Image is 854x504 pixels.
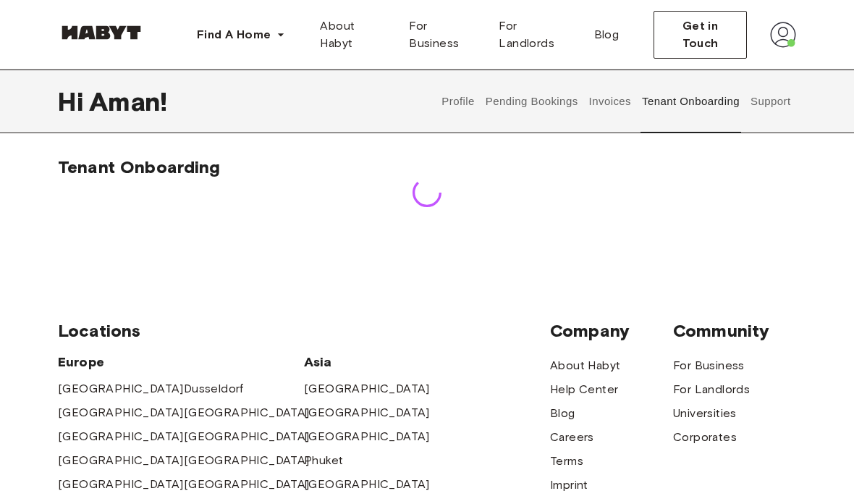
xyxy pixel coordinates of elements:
[673,381,750,398] a: For Landlords
[304,353,427,371] span: Asia
[550,405,575,422] a: Blog
[770,22,796,48] img: avatar
[320,17,386,52] span: About Habyt
[550,429,594,446] a: Careers
[666,17,735,52] span: Get in Touch
[184,404,310,421] a: [GEOGRAPHIC_DATA]
[583,12,631,58] a: Blog
[550,381,618,398] a: Help Center
[594,26,620,43] span: Blog
[185,20,297,49] button: Find A Home
[673,429,737,446] a: Corporates
[550,320,673,342] span: Company
[487,12,582,58] a: For Landlords
[58,428,184,445] a: [GEOGRAPHIC_DATA]
[550,476,588,494] a: Imprint
[58,380,184,398] a: [GEOGRAPHIC_DATA]
[436,70,796,133] div: user profile tabs
[483,70,580,133] button: Pending Bookings
[440,70,477,133] button: Profile
[58,86,89,117] span: Hi
[184,380,244,398] a: Dusseldorf
[550,357,620,374] a: About Habyt
[304,380,430,398] a: [GEOGRAPHIC_DATA]
[748,70,792,133] button: Support
[673,357,745,374] a: For Business
[587,70,633,133] button: Invoices
[58,353,304,371] span: Europe
[184,452,310,469] a: [GEOGRAPHIC_DATA]
[89,86,167,117] span: Aman !
[58,452,184,469] a: [GEOGRAPHIC_DATA]
[184,428,310,445] a: [GEOGRAPHIC_DATA]
[58,320,550,342] span: Locations
[409,17,475,52] span: For Business
[304,428,430,445] a: [GEOGRAPHIC_DATA]
[58,25,145,40] img: Habyt
[304,452,343,469] a: Phuket
[184,476,310,493] a: [GEOGRAPHIC_DATA]
[397,12,487,58] a: For Business
[673,405,737,422] a: Universities
[640,70,742,133] button: Tenant Onboarding
[304,404,430,421] a: [GEOGRAPHIC_DATA]
[673,320,796,342] span: Community
[499,17,570,52] span: For Landlords
[550,453,583,470] a: Terms
[58,156,221,177] span: Tenant Onboarding
[197,26,271,43] span: Find A Home
[304,476,430,493] a: [GEOGRAPHIC_DATA]
[654,11,747,59] button: Get in Touch
[308,12,397,58] a: About Habyt
[58,476,184,493] a: [GEOGRAPHIC_DATA]
[58,404,184,421] a: [GEOGRAPHIC_DATA]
